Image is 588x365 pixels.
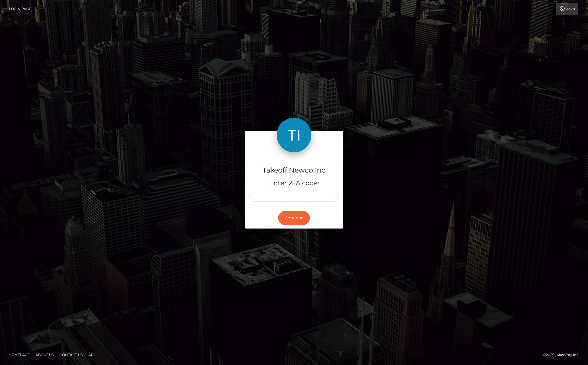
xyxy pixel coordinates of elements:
img: Takeoff Newco Inc [277,118,311,152]
div: © 2025 , MassPay Inc. [543,352,584,358]
h4: Takeoff Newco Inc [249,165,339,175]
a: Homepage [6,350,32,359]
a: Contact Us [57,350,85,359]
a: Login [556,3,578,15]
button: Continue [278,211,310,225]
a: API [86,350,97,359]
a: About Us [33,350,56,359]
a: Login Page [9,3,31,15]
h5: Enter 2FA code: [249,179,339,188]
